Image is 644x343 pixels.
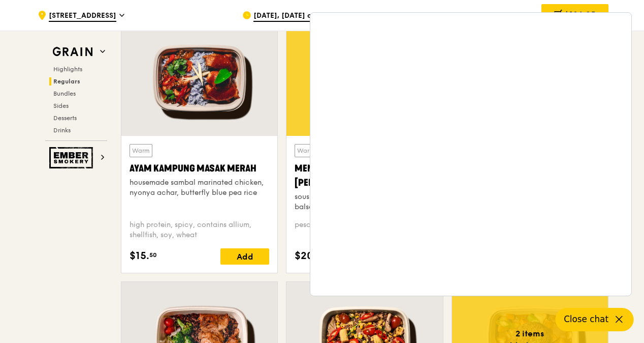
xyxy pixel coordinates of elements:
[253,11,381,22] span: [DATE], [DATE] at 10:30AM–11:30AM
[130,220,269,240] div: high protein, spicy, contains allium, shellfish, soy, wheat
[53,102,69,109] span: Sides
[130,178,269,198] div: housemade sambal marinated chicken, nyonya achar, butterfly blue pea rice
[130,248,149,264] span: $15.
[130,161,269,176] div: Ayam Kampung Masak Merah
[220,248,269,265] div: Add
[49,147,96,168] img: Ember Smokery web logo
[295,220,434,240] div: pescatarian, contains egg, soy, wheat
[53,90,76,97] span: Bundles
[295,161,434,190] div: Mentai Mayonnaise [PERSON_NAME]
[49,11,116,22] span: [STREET_ADDRESS]
[556,308,634,331] button: Close chat
[149,251,157,259] span: 50
[53,115,77,122] span: Desserts
[53,127,71,134] span: Drinks
[295,144,317,157] div: Warm
[130,144,152,157] div: Warm
[53,66,82,73] span: Highlights
[295,192,434,212] div: sous vide norwegian salmon, mentaiko, balsamic glazed sweet potato
[53,78,80,85] span: Regulars
[295,248,316,264] span: $20.
[49,43,96,61] img: Grain web logo
[564,10,596,19] span: $186.95
[564,313,608,326] span: Close chat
